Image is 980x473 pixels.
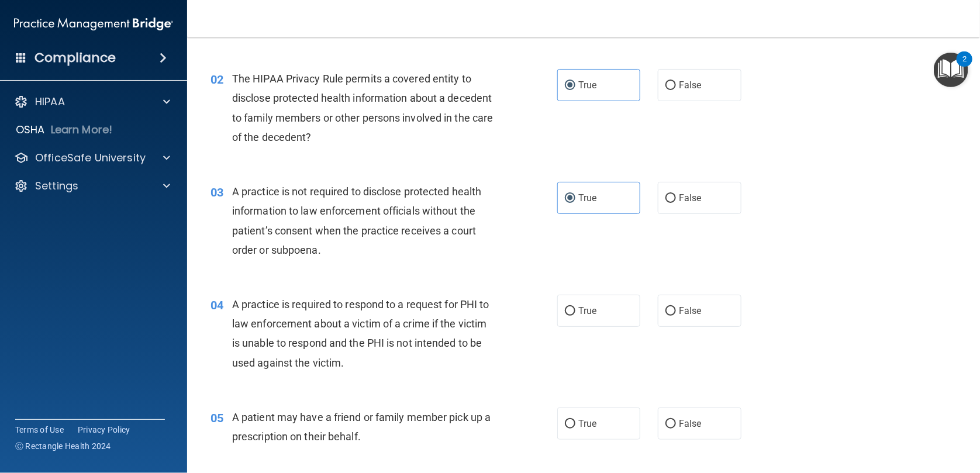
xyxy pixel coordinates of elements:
input: True [565,81,575,90]
span: True [578,80,596,91]
span: True [578,192,596,203]
span: 02 [211,72,223,87]
input: False [665,420,676,429]
p: Settings [35,179,78,193]
span: False [679,192,702,203]
span: Ⓒ Rectangle Health 2024 [15,440,111,452]
div: 2 [962,59,967,74]
input: True [565,194,575,203]
a: Privacy Policy [78,424,130,436]
input: False [665,307,676,316]
span: 05 [211,411,223,425]
button: Open Resource Center, 2 new notifications [934,53,968,87]
input: True [565,420,575,429]
span: 04 [211,298,223,312]
span: True [578,305,596,316]
input: False [665,194,676,203]
span: A patient may have a friend or family member pick up a prescription on their behalf. [232,411,491,443]
p: OSHA [16,123,45,137]
span: False [679,80,702,91]
a: Settings [14,179,170,193]
span: A practice is not required to disclose protected health information to law enforcement officials ... [232,185,482,256]
a: HIPAA [14,95,170,109]
img: PMB logo [14,12,173,36]
input: True [565,307,575,316]
span: The HIPAA Privacy Rule permits a covered entity to disclose protected health information about a ... [232,72,494,143]
a: Terms of Use [15,424,64,436]
span: False [679,418,702,429]
span: A practice is required to respond to a request for PHI to law enforcement about a victim of a cri... [232,298,489,369]
span: True [578,418,596,429]
span: False [679,305,702,316]
span: 03 [211,185,223,199]
a: OfficeSafe University [14,151,170,165]
p: HIPAA [35,95,65,109]
p: OfficeSafe University [35,151,146,165]
p: Learn More! [51,123,113,137]
input: False [665,81,676,90]
h4: Compliance [34,50,116,66]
